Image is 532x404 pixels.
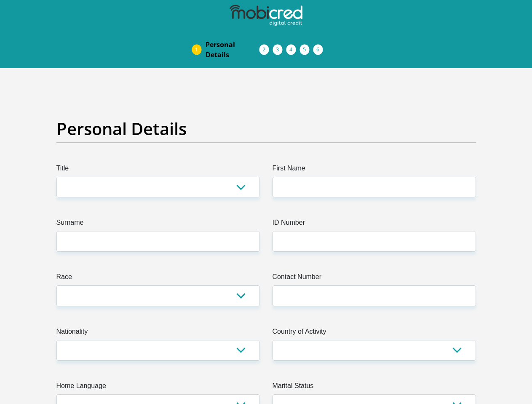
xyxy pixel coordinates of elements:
[273,272,476,285] label: Contact Number
[56,231,260,252] input: Surname
[273,231,476,252] input: ID Number
[273,285,476,306] input: Contact Number
[56,119,476,139] h2: Personal Details
[56,272,260,285] label: Race
[273,327,476,340] label: Country of Activity
[273,163,476,177] label: First Name
[56,218,260,231] label: Surname
[199,36,266,63] a: PersonalDetails
[56,327,260,340] label: Nationality
[273,177,476,197] input: First Name
[206,40,259,60] span: Personal Details
[56,381,260,394] label: Home Language
[273,218,476,231] label: ID Number
[273,381,476,394] label: Marital Status
[56,163,260,177] label: Title
[230,5,302,26] img: mobicred logo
